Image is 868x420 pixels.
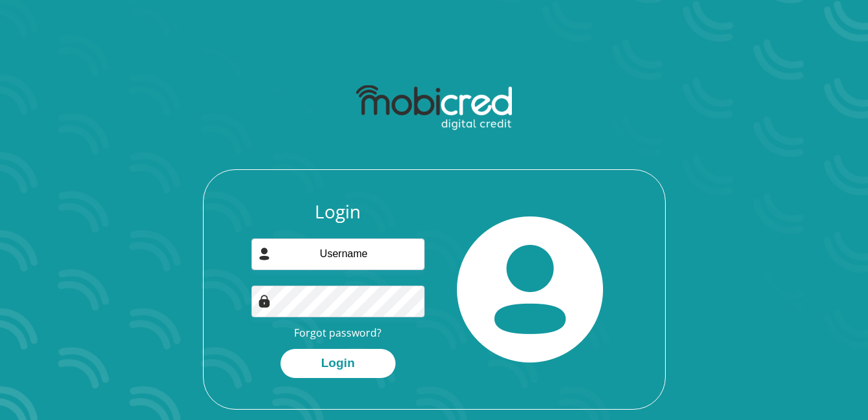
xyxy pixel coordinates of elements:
img: Image [258,295,271,308]
img: user-icon image [258,247,271,260]
button: Login [281,349,396,378]
input: Username [251,238,425,270]
a: Forgot password? [294,326,381,340]
h3: Login [251,201,425,223]
img: mobicred logo [356,85,512,131]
